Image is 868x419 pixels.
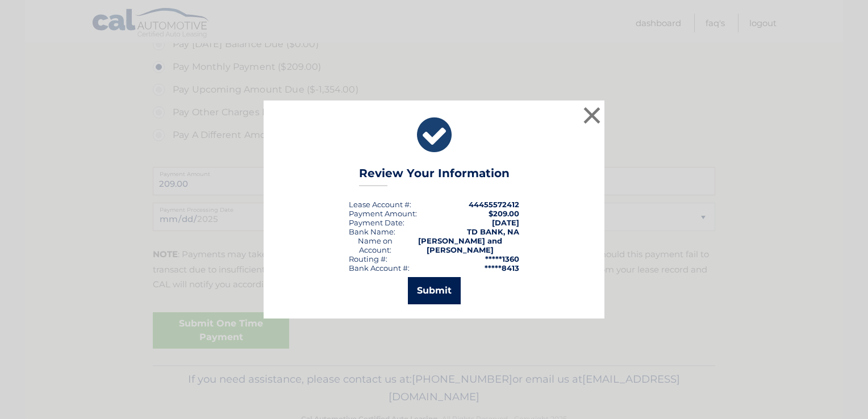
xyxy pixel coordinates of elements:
div: Routing #: [349,254,387,263]
strong: TD BANK, NA [467,227,519,236]
button: Submit [408,277,461,304]
div: Lease Account #: [349,200,411,209]
div: Payment Amount: [349,209,417,218]
strong: [PERSON_NAME] and [PERSON_NAME] [418,236,502,254]
div: Bank Account #: [349,263,410,273]
div: Name on Account: [349,236,402,254]
span: Payment Date [349,218,403,227]
div: : [349,218,404,227]
button: × [581,104,603,127]
h3: Review Your Information [359,166,510,186]
div: Bank Name: [349,227,395,236]
strong: 44455572412 [469,200,519,209]
span: $209.00 [489,209,519,218]
span: [DATE] [492,218,519,227]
